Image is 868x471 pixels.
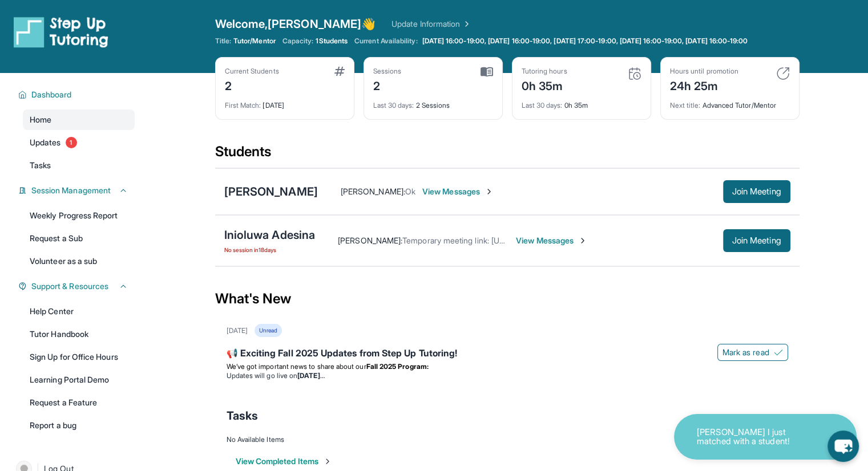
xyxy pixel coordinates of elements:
div: 0h 35m [522,76,567,94]
a: Tasks [23,155,135,176]
span: Support & Resources [31,281,108,292]
button: Support & Resources [27,281,128,292]
img: Mark as read [774,348,783,357]
span: Home [30,114,51,125]
span: No session in 18 days [224,245,316,254]
span: Current Availability: [354,36,417,46]
span: Next title : [670,101,701,109]
img: card [628,67,641,80]
div: 📢 Exciting Fall 2025 Updates from Step Up Tutoring! [227,346,788,362]
button: View Completed Items [236,456,332,467]
a: [DATE] 16:00-19:00, [DATE] 16:00-19:00, [DATE] 17:00-19:00, [DATE] 16:00-19:00, [DATE] 16:00-19:00 [420,36,750,46]
button: Mark as read [717,344,788,361]
img: card [776,67,790,80]
span: Last 30 days : [373,101,414,109]
a: Learning Portal Demo [23,370,135,390]
span: Updates [30,137,61,148]
div: Students [215,143,800,168]
span: View Messages [516,235,587,246]
strong: Fall 2025 Program: [366,362,429,371]
button: Dashboard [27,89,128,100]
span: Tutor/Mentor [233,36,276,46]
span: [PERSON_NAME] : [338,235,402,245]
a: Request a Sub [23,228,135,249]
img: Chevron-Right [578,236,587,245]
span: Dashboard [31,89,72,100]
a: Request a Feature [23,392,135,413]
li: Updates will go live on [227,371,788,380]
span: 1 [66,137,77,148]
div: 2 [225,76,279,94]
span: [PERSON_NAME] : [341,186,405,196]
div: Advanced Tutor/Mentor [670,94,790,110]
div: Hours until promotion [670,67,738,76]
strong: [DATE] [297,371,324,380]
div: Unread [255,324,282,337]
button: Session Management [27,185,128,196]
span: [DATE] 16:00-19:00, [DATE] 16:00-19:00, [DATE] 17:00-19:00, [DATE] 16:00-19:00, [DATE] 16:00-19:00 [422,36,748,46]
div: What's New [215,274,800,324]
a: Update Information [391,18,471,30]
span: Tasks [227,408,258,424]
span: Capacity: [282,36,314,46]
button: chat-button [827,431,859,462]
div: [DATE] [225,94,345,110]
div: No Available Items [227,435,788,444]
span: Ok [405,186,415,196]
span: Welcome, [PERSON_NAME] 👋 [215,16,376,32]
div: Sessions [373,67,402,76]
a: Weekly Progress Report [23,205,135,226]
div: 2 Sessions [373,94,493,110]
span: 1 Students [316,36,348,46]
span: Temporary meeting link: [URL][DOMAIN_NAME] [402,235,574,245]
div: [DATE] [227,326,248,335]
span: View Messages [422,186,494,197]
a: Sign Up for Office Hours [23,347,135,367]
span: Join Meeting [732,188,781,195]
div: 0h 35m [522,94,641,110]
a: Updates1 [23,132,135,153]
img: Chevron-Right [485,187,494,196]
p: [PERSON_NAME] I just matched with a student! [697,428,811,446]
div: Current Students [225,67,279,76]
span: Session Management [31,185,111,196]
span: Join Meeting [732,237,781,244]
span: Last 30 days : [522,101,563,109]
div: [PERSON_NAME] [224,184,318,200]
span: First Match : [225,101,261,109]
a: Home [23,109,135,130]
div: Inioluwa Adesina [224,227,316,243]
a: Volunteer as a sub [23,251,135,271]
span: Title: [215,36,231,46]
button: Join Meeting [723,180,790,203]
img: Chevron Right [460,18,471,30]
a: Tutor Handbook [23,324,135,344]
div: Tutoring hours [522,67,567,76]
a: Help Center [23,301,135,322]
div: 24h 25m [670,76,738,94]
span: Tasks [30,160,51,171]
div: 2 [373,76,402,94]
a: Report a bug [23,415,135,436]
img: card [334,67,345,76]
img: card [481,67,493,77]
span: Mark as read [722,347,769,358]
span: We’ve got important news to share about our [227,362,366,371]
button: Join Meeting [723,229,790,252]
img: logo [14,16,108,48]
